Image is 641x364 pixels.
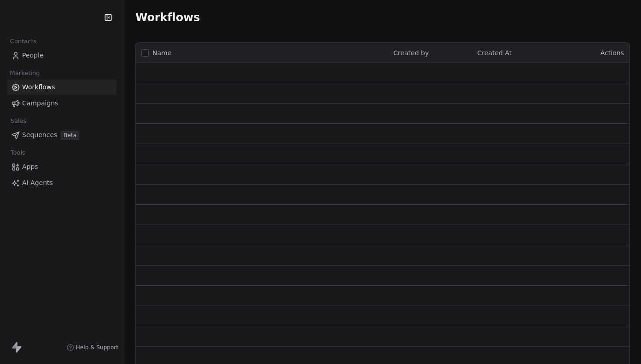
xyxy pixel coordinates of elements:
[76,344,118,351] span: Help & Support
[7,80,117,95] a: Workflows
[22,130,57,140] span: Sequences
[7,175,117,191] a: AI Agents
[7,96,117,111] a: Campaigns
[600,49,624,57] span: Actions
[135,11,200,24] span: Workflows
[6,146,29,160] span: Tools
[22,162,38,172] span: Apps
[152,48,171,58] span: Name
[393,49,429,57] span: Created by
[478,49,512,57] span: Created At
[22,51,44,60] span: People
[22,178,53,188] span: AI Agents
[6,114,30,128] span: Sales
[6,35,41,48] span: Contacts
[7,159,117,174] a: Apps
[61,131,79,140] span: Beta
[6,66,44,80] span: Marketing
[7,127,117,143] a: SequencesBeta
[67,344,118,351] a: Help & Support
[7,48,117,63] a: People
[22,98,58,108] span: Campaigns
[22,82,55,92] span: Workflows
